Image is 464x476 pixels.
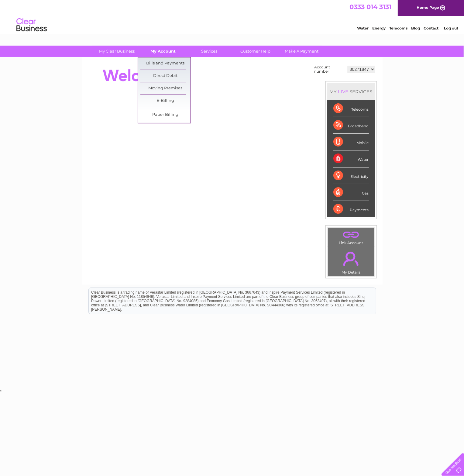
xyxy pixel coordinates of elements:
[333,100,369,117] div: Telecoms
[16,16,47,34] img: logo.png
[329,248,373,269] a: .
[328,227,375,247] td: Link Account
[327,83,375,100] div: MY SERVICES
[372,26,386,30] a: Energy
[328,247,375,276] td: My Details
[333,201,369,217] div: Payments
[389,26,407,30] a: Telecoms
[277,46,327,57] a: Make A Payment
[337,89,350,95] div: LIVE
[230,46,280,57] a: Customer Help
[140,82,191,95] a: Moving Premises
[357,26,369,30] a: Water
[140,109,191,121] a: Paper Billing
[333,134,369,150] div: Mobile
[140,95,191,107] a: E-Billing
[349,3,391,11] a: 0333 014 3131
[138,46,188,57] a: My Account
[89,3,376,29] div: Clear Business is a trading name of Verastar Limited (registered in [GEOGRAPHIC_DATA] No. 3667643...
[444,26,458,30] a: Log out
[184,46,234,57] a: Services
[313,64,346,75] td: Account number
[411,26,420,30] a: Blog
[424,26,438,30] a: Contact
[92,46,142,57] a: My Clear Business
[329,229,373,240] a: .
[140,57,191,70] a: Bills and Payments
[333,117,369,134] div: Broadband
[333,184,369,201] div: Gas
[333,167,369,184] div: Electricity
[140,70,191,82] a: Direct Debit
[333,150,369,167] div: Water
